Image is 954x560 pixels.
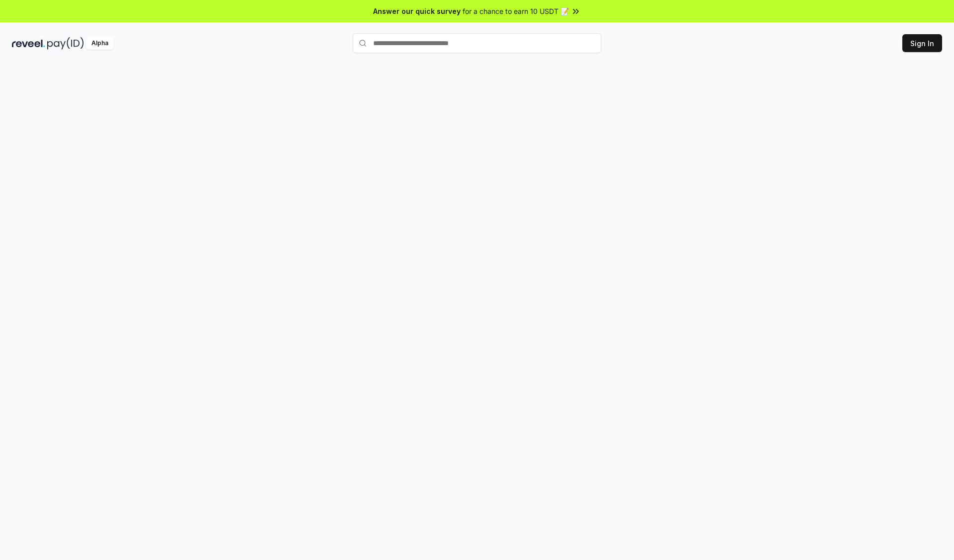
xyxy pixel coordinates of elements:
div: Alpha [86,37,114,50]
img: reveel_dark [12,37,45,50]
span: Answer our quick survey [373,6,461,16]
span: for a chance to earn 10 USDT 📝 [463,6,569,16]
button: Sign In [902,34,942,52]
img: pay_id [47,37,84,50]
